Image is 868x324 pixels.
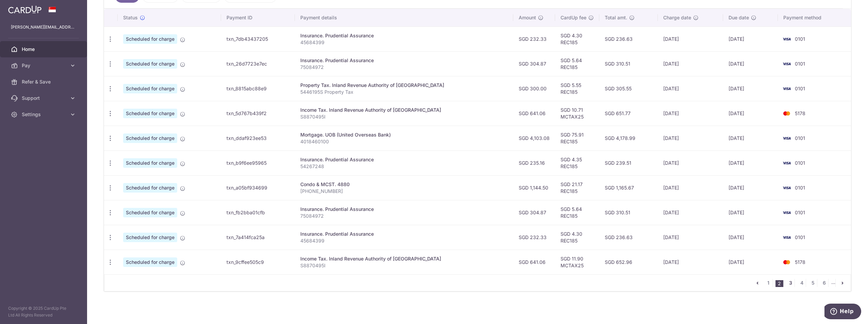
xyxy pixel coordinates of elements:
[300,113,508,120] p: S8870495I
[555,76,599,101] td: SGD 5.55 REC185
[513,150,555,175] td: SGD 235.16
[513,175,555,200] td: SGD 1,144.50
[221,200,295,225] td: txn_fb2bba01cfb
[300,163,508,170] p: 54267248
[221,9,295,26] th: Payment ID
[795,210,805,215] span: 0101
[8,5,41,14] img: CardUp
[723,250,778,274] td: [DATE]
[599,175,658,200] td: SGD 1,165.67
[513,250,555,274] td: SGD 641.06
[723,200,778,225] td: [DATE]
[22,95,67,102] span: Support
[599,225,658,250] td: SGD 236.63
[221,26,295,51] td: txn_7db43437205
[729,14,749,21] span: Due date
[555,150,599,175] td: SGD 4.35 REC185
[786,279,795,287] a: 3
[599,26,658,51] td: SGD 236.63
[658,51,723,76] td: [DATE]
[300,131,508,138] div: Mortgage. UOB (United Overseas Bank)
[221,150,295,175] td: txn_b9f6ee95965
[123,208,177,217] span: Scheduled for charge
[22,62,67,69] span: Pay
[300,255,508,262] div: Income Tax. Inland Revenue Authority of [GEOGRAPHIC_DATA]
[780,85,794,93] img: Bank Card
[599,250,658,274] td: SGD 652.96
[780,134,794,142] img: Bank Card
[555,26,599,51] td: SGD 4.30 REC185
[798,279,806,287] a: 4
[795,135,805,141] span: 0101
[22,46,67,53] span: Home
[831,279,836,287] li: ...
[221,126,295,150] td: txn_ddaf923ee53
[795,185,805,191] span: 0101
[300,262,508,269] p: S8870495I
[123,34,177,44] span: Scheduled for charge
[599,101,658,126] td: SGD 651.77
[513,76,555,101] td: SGD 300.00
[221,225,295,250] td: txn_7a414fca25a
[221,101,295,126] td: txn_5d767b439f2
[780,60,794,68] img: Bank Card
[221,76,295,101] td: txn_8815abc88e9
[780,109,794,118] img: Bank Card
[780,184,794,192] img: Bank Card
[11,24,76,31] p: [PERSON_NAME][EMAIL_ADDRESS][DOMAIN_NAME]
[123,109,177,118] span: Scheduled for charge
[513,26,555,51] td: SGD 232.33
[555,51,599,76] td: SGD 5.64 REC185
[809,279,817,287] a: 5
[300,156,508,163] div: Insurance. Prudential Assurance
[221,250,295,274] td: txn_9cffee505c9
[723,76,778,101] td: [DATE]
[513,225,555,250] td: SGD 232.33
[658,101,723,126] td: [DATE]
[764,279,772,287] a: 1
[555,200,599,225] td: SGD 5.64 REC185
[723,175,778,200] td: [DATE]
[820,279,828,287] a: 6
[300,188,508,195] p: [PHONE_NUMBER]
[599,51,658,76] td: SGD 310.51
[300,82,508,89] div: Property Tax. Inland Revenue Authority of [GEOGRAPHIC_DATA]
[300,181,508,188] div: Condo & MCST. 4880
[123,14,138,21] span: Status
[795,259,805,265] span: 5178
[599,126,658,150] td: SGD 4,178.99
[658,126,723,150] td: [DATE]
[300,39,508,46] p: 45684399
[295,9,513,26] th: Payment details
[123,84,177,93] span: Scheduled for charge
[300,64,508,71] p: 75084972
[723,225,778,250] td: [DATE]
[599,76,658,101] td: SGD 305.55
[780,159,794,167] img: Bank Card
[123,59,177,69] span: Scheduled for charge
[795,61,805,67] span: 0101
[780,209,794,217] img: Bank Card
[599,200,658,225] td: SGD 310.51
[723,51,778,76] td: [DATE]
[795,86,805,91] span: 0101
[778,9,851,26] th: Payment method
[123,257,177,267] span: Scheduled for charge
[658,150,723,175] td: [DATE]
[795,110,805,116] span: 5178
[795,160,805,166] span: 0101
[519,14,536,21] span: Amount
[663,14,691,21] span: Charge date
[555,126,599,150] td: SGD 75.91 REC185
[658,225,723,250] td: [DATE]
[513,126,555,150] td: SGD 4,103.08
[658,200,723,225] td: [DATE]
[723,101,778,126] td: [DATE]
[300,213,508,219] p: 75084972
[658,175,723,200] td: [DATE]
[561,14,586,21] span: CardUp fee
[555,225,599,250] td: SGD 4.30 REC185
[300,206,508,213] div: Insurance. Prudential Assurance
[221,51,295,76] td: txn_26d7723e7ec
[753,275,851,291] nav: pager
